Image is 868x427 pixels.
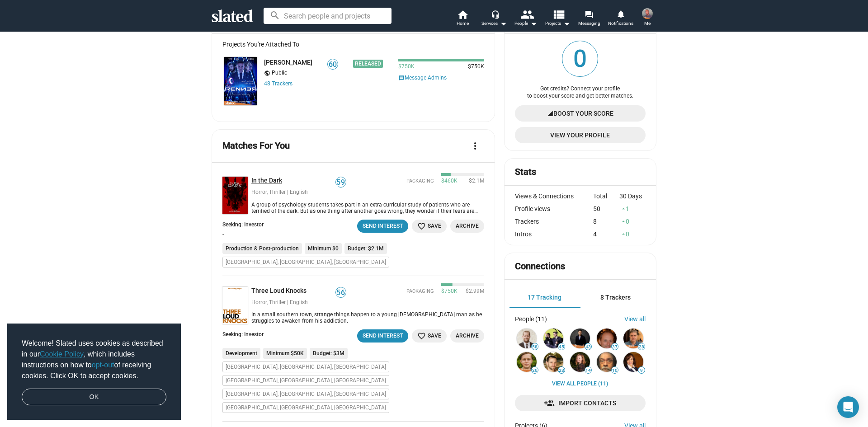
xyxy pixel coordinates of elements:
a: 48 Trackers [264,80,292,87]
a: opt-out [92,361,114,369]
li: [GEOGRAPHIC_DATA], [GEOGRAPHIC_DATA], [GEOGRAPHIC_DATA] [222,361,389,372]
span: 0 [562,41,598,76]
button: Send Interest [357,220,408,233]
span: 9 [638,368,645,373]
mat-icon: people [520,8,533,21]
span: 14 [585,368,591,373]
img: Kelvin Reese [642,8,653,19]
mat-icon: notifications [616,9,625,18]
div: 4 [593,230,619,238]
img: Three Loud Knocks [222,287,248,324]
img: David Maddox [597,328,617,348]
mat-icon: headset_mic [491,10,499,18]
mat-icon: arrow_drop_down [561,18,572,29]
div: 0 [619,230,646,238]
span: Welcome! Slated uses cookies as described in our , which includes instructions on how to of recei... [22,338,166,381]
a: Three Loud Knocks [251,287,310,296]
span: Projects [545,18,570,29]
img: Robert Ogden Barnum [517,328,537,348]
button: Message Admins [398,74,447,83]
span: Messaging [578,18,600,29]
span: $2.99M [462,288,484,295]
span: Public [272,70,287,77]
img: Richard J. Bosner [570,328,590,348]
mat-icon: message [398,74,405,83]
li: Budget: $2.1M [344,243,387,254]
a: Renner [222,55,259,107]
div: Open Intercom Messenger [837,396,859,418]
div: People (11) [515,315,547,323]
div: 30 Days [619,192,646,200]
button: Archive [450,329,484,343]
li: Production & Post-production [222,243,302,254]
img: Benjamin Howdeshell [543,328,563,348]
button: People [510,9,542,29]
span: 8 Trackers [600,294,631,301]
span: 60 [328,60,338,69]
div: A group of psychology students takes part in an extra-curricular study of patients who are terrif... [248,202,484,214]
mat-icon: arrow_drop_up [620,206,627,212]
a: View Your Profile [515,127,646,143]
div: Send Interest [363,331,403,341]
a: View all [624,315,646,323]
button: Archive [450,220,484,233]
a: dismiss cookie message [22,389,166,406]
span: 10 [612,368,618,373]
div: Seeking: Investor [222,221,264,229]
a: Messaging [573,9,605,29]
li: Budget: $3M [310,348,348,359]
span: 23 [558,368,565,373]
div: Views & Connections [515,192,594,200]
span: Home [457,18,469,29]
span: 37 [612,344,618,350]
li: Minimum $0 [305,243,342,254]
a: View all People (11) [552,380,608,388]
mat-card-title: Matches For You [222,140,290,152]
input: Search people and projects [264,8,392,24]
span: Save [417,221,441,231]
span: Archive [456,221,479,231]
button: Projects [542,9,573,29]
mat-icon: forum [585,10,593,19]
mat-icon: more_vert [470,141,481,151]
a: In the Dark [222,177,248,214]
mat-icon: arrow_drop_up [620,231,627,237]
button: Save [412,220,447,233]
span: Boost Your Score [553,105,613,122]
mat-icon: arrow_drop_up [620,218,627,225]
li: [GEOGRAPHIC_DATA], [GEOGRAPHIC_DATA], [GEOGRAPHIC_DATA] [222,389,389,399]
span: $750K [398,63,415,70]
mat-card-title: Stats [515,166,536,178]
sl-message-button: Send Interest [357,329,408,343]
span: 58 [532,344,538,350]
a: Home [447,9,478,29]
div: Total [593,192,619,200]
div: Seeking: Investor [222,331,264,338]
mat-icon: arrow_drop_down [528,18,539,29]
span: s [290,80,292,87]
img: Trysta A. Bissett [570,352,590,372]
a: Boost Your Score [515,105,646,122]
mat-icon: favorite_border [417,222,426,230]
span: View Your Profile [522,127,638,143]
span: 26 [532,368,538,373]
mat-card-title: Connections [515,260,565,272]
span: 17 Tracking [528,294,561,301]
div: Send Interest [363,221,403,231]
img: Joseph Renzetti [597,352,617,372]
span: Packaging [406,288,434,295]
mat-icon: arrow_drop_down [498,18,509,29]
div: - [222,230,258,238]
div: In a small southern town, strange things happen to a young black man as he struggles to awaken fr... [248,311,484,324]
span: Save [417,331,441,341]
span: Me [644,18,651,29]
div: Intros [515,230,594,238]
mat-icon: home [457,9,468,20]
a: Cookie Policy [40,350,84,358]
div: Released [353,60,383,68]
mat-icon: view_list [552,8,565,21]
li: Development [222,348,260,359]
button: Services [478,9,510,29]
img: Jay Burnley [623,328,643,348]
